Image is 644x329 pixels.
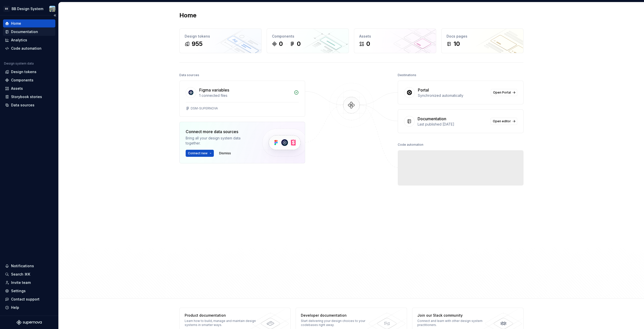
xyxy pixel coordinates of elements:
div: 10 [454,40,460,48]
button: Collapse sidebar [51,12,58,19]
div: Portal [418,87,429,93]
div: Last published [DATE] [418,122,488,127]
div: Search ⌘K [11,272,30,277]
div: DSM-SUPERNOVA [191,106,218,110]
div: Help [11,305,19,310]
button: Connect new [186,150,214,157]
a: Open editor [491,118,517,125]
div: Assets [11,86,23,91]
button: Contact support [3,295,55,303]
a: Analytics [3,36,55,44]
div: Connect and learn with other design system practitioners. [417,319,491,327]
span: Connect new [188,151,208,155]
a: Storybook stories [3,93,55,101]
svg: Supernova Logo [17,320,42,325]
div: 0 [279,40,283,48]
a: Components [3,76,55,84]
button: Dismiss [217,150,233,157]
div: Destinations [398,72,416,79]
a: Docs pages10 [441,28,524,53]
button: Notifications [3,262,55,270]
div: Docs pages [447,34,518,39]
a: Assets [3,84,55,93]
div: Contact support [11,297,39,302]
a: Figma variables1 connected filesDSM-SUPERNOVA [179,81,305,117]
div: BB Design System [12,6,43,11]
div: Storybook stories [11,94,42,99]
span: Open editor [493,119,511,123]
div: 955 [192,40,203,48]
div: Bring all your design system data together. [186,136,254,146]
div: Data sources [179,72,199,79]
button: BBBB Design SystemSergio [1,3,57,14]
div: Components [272,34,344,39]
div: Documentation [11,29,38,34]
div: Documentation [418,116,446,122]
div: Connect more data sources [186,129,254,135]
a: Design tokens955 [179,28,262,53]
a: Design tokens [3,68,55,76]
div: Learn how to build, manage and maintain design systems in smarter ways. [185,319,258,327]
div: Components [11,78,33,83]
div: Join our Slack community [417,313,491,318]
h2: Home [179,11,196,19]
div: Analytics [11,38,27,43]
div: Data sources [11,103,34,108]
img: Sergio [49,6,55,12]
a: Assets0 [354,28,436,53]
div: Synchronized automatically [418,93,488,98]
div: 1 connected files [199,93,291,98]
div: Developer documentation [301,313,374,318]
a: Open Portal [491,89,517,96]
div: Design tokens [185,34,256,39]
div: Figma variables [199,87,229,93]
a: Settings [3,287,55,295]
a: Data sources [3,101,55,109]
div: Notifications [11,263,34,268]
span: Dismiss [219,151,231,155]
a: Code automation [3,44,55,52]
div: 0 [366,40,370,48]
a: Documentation [3,28,55,36]
div: Code automation [398,141,423,148]
div: BB [4,6,10,12]
div: Product documentation [185,313,258,318]
a: Invite team [3,279,55,287]
div: Invite team [11,280,31,285]
div: Home [11,21,21,26]
div: Settings [11,288,26,293]
button: Help [3,304,55,312]
div: Assets [359,34,431,39]
div: Code automation [11,46,42,51]
div: Design system data [4,62,34,66]
button: Search ⌘K [3,270,55,278]
span: Open Portal [493,91,511,95]
div: Design tokens [11,69,36,74]
div: 0 [297,40,301,48]
a: Components00 [267,28,349,53]
a: Home [3,19,55,27]
div: Start delivering your design choices to your codebases right away. [301,319,374,327]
